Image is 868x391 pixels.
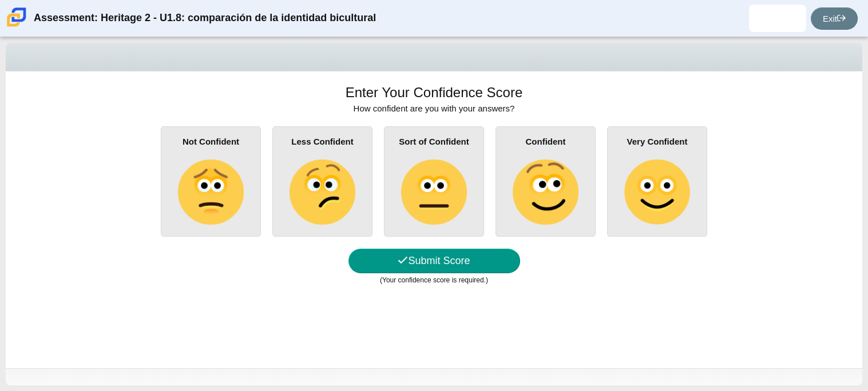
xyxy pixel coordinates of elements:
h1: Enter Your Confidence Score [346,83,523,102]
b: Very Confident [627,137,688,146]
a: Carmen School of Science & Technology [5,21,29,31]
small: (Your confidence score is required.) [380,276,488,284]
b: Sort of Confident [399,137,469,146]
span: How confident are you with your answers? [354,103,515,113]
b: Confident [526,137,566,146]
b: Less Confident [291,137,353,146]
img: slightly-frowning-face.png [178,159,243,225]
img: cesar.ortizgonzale.ie4S7h [768,9,787,27]
a: Exit [811,7,858,30]
img: confused-face.png [290,159,355,225]
div: Assessment: Heritage 2 - U1.8: comparación de la identidad bicultural [34,5,376,32]
button: Submit Score [348,249,520,273]
b: Not Confident [183,137,239,146]
img: star-struck-face.png [624,159,689,225]
img: Carmen School of Science & Technology [5,5,29,29]
img: slightly-smiling-face.png [513,159,578,225]
img: neutral-face.png [401,159,466,225]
